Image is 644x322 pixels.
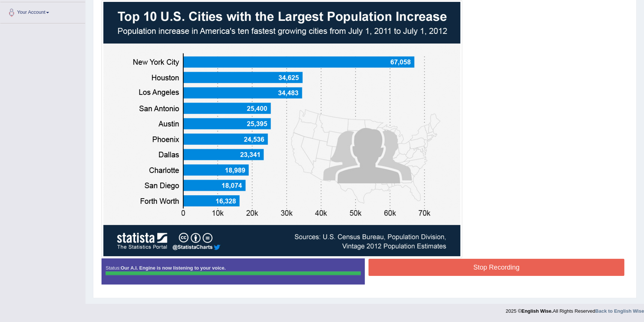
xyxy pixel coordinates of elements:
button: Stop Recording [368,259,624,276]
strong: English Wise. [521,308,553,314]
a: Back to English Wise [595,308,644,314]
div: Status: [102,258,365,284]
strong: Our A.I. Engine is now listening to your voice. [120,265,226,271]
div: 2025 © All Rights Reserved [506,304,644,315]
a: Your Account [0,2,85,21]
